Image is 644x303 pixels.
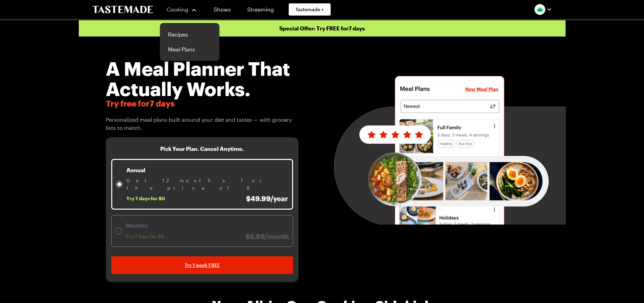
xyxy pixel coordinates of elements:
[289,3,331,16] a: Tastemade +
[185,262,220,269] span: Try 1 week FREE
[167,1,197,18] button: Cooking
[126,222,289,230] p: Monthly
[126,166,288,174] p: Annual
[534,4,545,15] img: Profile picture
[126,177,288,192] span: Get 12 months for the price of 8
[79,20,566,37] p: Special Offer: Try FREE for 7 days
[160,145,244,152] h3: Pick Your Plan. Cancel Anytime.
[111,256,293,274] a: Try 1 week FREE
[92,6,153,14] a: To Tastemade Home Page
[106,58,299,99] h1: A Meal Planner That Actually Works.
[164,42,215,57] a: Meal Plans
[246,194,288,203] span: $49.99/year
[164,27,215,42] a: Recipes
[126,233,164,239] span: Try 7 days for $0
[167,6,188,13] span: Cooking
[106,99,299,108] span: Try free for 7 days
[534,4,552,15] button: Profile picture
[295,6,324,13] span: Tastemade +
[106,116,299,132] span: Personalized meal plans built around your diet and tastes — with grocery lists to match.
[160,23,219,61] div: Cooking
[126,195,165,202] span: Try 7 days for $0
[245,232,289,240] span: $5.99/month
